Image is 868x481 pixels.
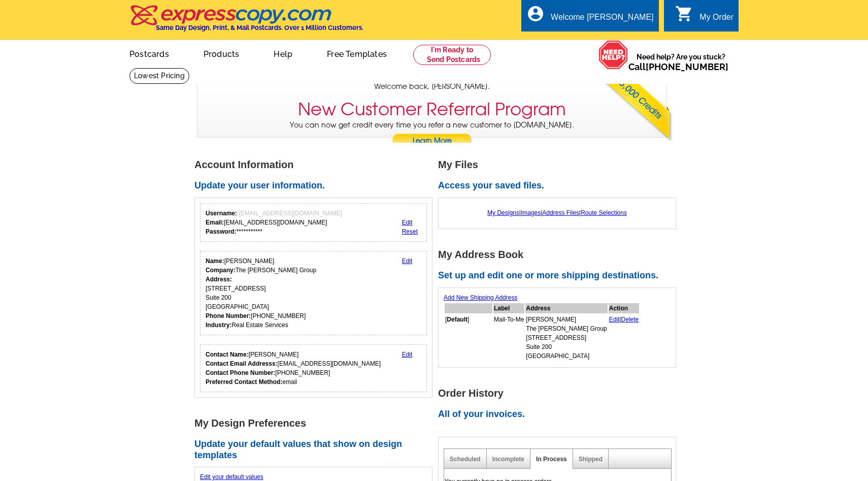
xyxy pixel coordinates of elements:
[298,99,566,120] h3: New Customer Referral Program
[206,258,224,265] strong: Name:
[206,378,282,386] strong: Preferred Contact Method:
[206,256,316,330] div: [PERSON_NAME] The [PERSON_NAME] Group [STREET_ADDRESS] Suite 200 [GEOGRAPHIC_DATA] [PHONE_NUMBER]...
[200,473,263,480] a: Edit your default values
[609,303,640,313] th: Action
[444,294,517,301] a: Add New Shipping Address
[445,314,492,361] td: [ ]
[239,210,342,217] span: [EMAIL_ADDRESS][DOMAIN_NAME]
[206,210,237,217] strong: Username:
[450,456,481,463] a: Scheduled
[206,312,251,319] strong: Phone Number:
[598,40,628,70] img: help
[194,418,438,429] h1: My Design Preferences
[206,369,275,376] strong: Contact Phone Number:
[402,228,418,235] a: Reset
[206,267,236,274] strong: Company:
[392,134,472,149] a: Learn More
[156,24,363,31] h4: Same Day Design, Print, & Mail Postcards. Over 1 Million Customers.
[200,344,427,392] div: Who should we contact regarding order issues?
[206,350,381,387] div: [PERSON_NAME] [EMAIL_ADDRESS][DOMAIN_NAME] [PHONE_NUMBER] email
[438,388,682,399] h1: Order History
[628,52,733,72] span: Need help? Are you stuck?
[402,258,413,265] a: Edit
[609,316,620,323] a: Edit
[311,41,403,65] a: Free Templates
[402,351,413,358] a: Edit
[646,61,728,72] a: [PHONE_NUMBER]
[438,270,682,281] h2: Set up and edit one or more shipping destinations.
[536,456,567,463] a: In Process
[526,5,545,23] i: account_circle
[609,314,640,361] td: |
[200,203,427,242] div: Your login information.
[699,13,733,27] div: My Order
[187,41,256,65] a: Products
[444,203,671,222] div: | | |
[438,409,682,420] h2: All of your invoices.
[675,5,693,23] i: shopping_cart
[438,180,682,191] h2: Access your saved files.
[628,61,728,72] span: Call
[581,209,627,216] a: Route Selections
[206,276,232,283] strong: Address:
[206,228,237,235] strong: Password:
[113,41,185,65] a: Postcards
[447,316,468,323] b: Default
[194,439,438,461] h2: Update your default values that show on design templates
[551,13,653,27] div: Welcome [PERSON_NAME]
[487,209,519,216] a: My Designs
[194,159,438,170] h1: Account Information
[525,314,607,361] td: [PERSON_NAME] The [PERSON_NAME] Group [STREET_ADDRESS] Suite 200 [GEOGRAPHIC_DATA]
[542,209,579,216] a: Address Files
[579,456,603,463] a: Shipped
[206,219,224,226] strong: Email:
[257,41,309,65] a: Help
[675,11,733,24] a: shopping_cart My Order
[206,351,249,358] strong: Contact Name:
[521,209,541,216] a: Images
[525,303,607,313] th: Address
[206,322,231,329] strong: Industry:
[129,12,363,31] a: Same Day Design, Print, & Mail Postcards. Over 1 Million Customers.
[621,316,639,323] a: Delete
[438,159,682,170] h1: My Files
[438,249,682,260] h1: My Address Book
[197,120,666,149] p: You can now get credit every time you refer a new customer to [DOMAIN_NAME].
[194,180,438,191] h2: Update your user information.
[206,360,278,367] strong: Contact Email Addresss:
[492,456,524,463] a: Incomplete
[493,303,524,313] th: Label
[374,81,490,92] span: Welcome back, [PERSON_NAME].
[402,219,413,226] a: Edit
[493,314,524,361] td: Mail-To-Me
[200,251,427,335] div: Your personal details.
